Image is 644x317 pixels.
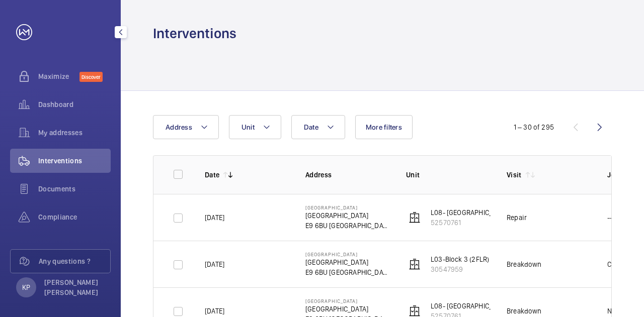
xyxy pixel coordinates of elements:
[38,212,111,222] span: Compliance
[153,115,219,139] button: Address
[205,170,219,180] p: Date
[305,221,390,231] p: E9 6BU [GEOGRAPHIC_DATA]
[38,71,79,81] span: Maximize
[507,170,522,180] p: Visit
[79,72,103,82] span: Discover
[38,156,111,166] span: Interventions
[507,259,542,269] div: Breakdown
[305,251,390,257] p: [GEOGRAPHIC_DATA]
[431,254,489,264] p: L03-Block 3 (2FLR)
[514,122,554,132] div: 1 – 30 of 295
[305,267,390,277] p: E9 6BU [GEOGRAPHIC_DATA]
[431,301,538,311] p: L08- [GEOGRAPHIC_DATA]/H (2FLR)
[431,218,538,228] p: 52570761
[406,170,491,180] p: Unit
[431,207,538,218] p: L08- [GEOGRAPHIC_DATA]/H (2FLR)
[166,123,192,131] span: Address
[38,99,111,110] span: Dashboard
[305,170,390,180] p: Address
[305,257,390,267] p: [GEOGRAPHIC_DATA]
[153,24,236,43] h1: Interventions
[507,306,542,316] div: Breakdown
[205,213,224,223] p: [DATE]
[607,170,641,180] p: Job Id
[607,306,641,316] p: No order number
[355,115,413,139] button: More filters
[22,282,30,292] p: KP
[507,213,527,223] div: Repair
[305,304,390,314] p: [GEOGRAPHIC_DATA]
[38,128,111,138] span: My addresses
[607,213,615,223] p: ---
[205,259,224,269] p: [DATE]
[607,259,635,269] p: CBRE666
[409,212,421,224] img: elevator.svg
[205,306,224,316] p: [DATE]
[305,298,390,304] p: [GEOGRAPHIC_DATA]
[366,123,402,131] span: More filters
[229,115,281,139] button: Unit
[242,123,255,131] span: Unit
[305,204,390,210] p: [GEOGRAPHIC_DATA]
[409,305,421,317] img: elevator.svg
[39,256,110,266] span: Any questions ?
[38,184,111,194] span: Documents
[305,210,390,221] p: [GEOGRAPHIC_DATA]
[431,264,489,274] p: 30547959
[44,277,105,297] p: [PERSON_NAME] [PERSON_NAME]
[409,258,421,270] img: elevator.svg
[304,123,318,131] span: Date
[291,115,345,139] button: Date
